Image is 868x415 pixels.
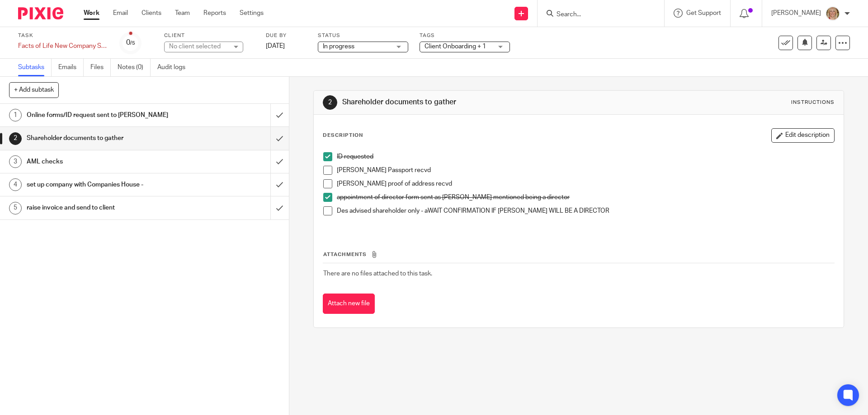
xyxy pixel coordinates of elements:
label: Due by [266,32,307,39]
span: Attachments [323,252,367,257]
a: Settings [240,9,264,18]
div: 4 [9,178,22,191]
p: [PERSON_NAME] proof of address recvd [337,179,834,188]
a: Notes (0) [118,59,151,76]
a: Emails [58,59,84,76]
div: 0 [126,37,135,48]
span: [DATE] [266,43,285,49]
p: [PERSON_NAME] Passport recvd [337,166,834,175]
button: Attach new file [323,294,375,314]
h1: Shareholder documents to gather [27,131,183,145]
p: ID requested [337,152,834,161]
label: Tags [420,32,510,39]
div: 2 [9,132,22,145]
span: Client Onboarding + 1 [425,43,486,50]
h1: Online forms/ID request sent to [PERSON_NAME] [27,108,183,122]
input: Search [556,11,637,19]
span: In progress [323,43,354,50]
a: Subtasks [18,59,52,76]
h1: AML checks [27,155,183,168]
div: 2 [323,95,337,110]
label: Client [164,32,255,39]
div: No client selected [169,42,228,51]
p: Description [323,132,363,139]
a: Files [90,59,111,76]
a: Team [175,9,190,18]
p: Des advised shareholder only - aWAIT CONFIRMATION IF [PERSON_NAME] WILL BE A DIRECTOR [337,206,834,215]
h1: raise invoice and send to client [27,201,183,214]
h1: set up company with Companies House - [27,178,183,191]
h1: Shareholder documents to gather [342,98,598,107]
img: JW%20photo.JPG [826,6,840,21]
a: Clients [142,9,161,18]
img: Pixie [18,7,63,19]
div: 5 [9,202,22,214]
div: 3 [9,155,22,168]
div: Instructions [791,99,835,106]
a: Email [113,9,128,18]
label: Task [18,32,108,39]
p: appointment of director form sent as [PERSON_NAME] mentioned being a director [337,193,834,202]
a: Audit logs [157,59,192,76]
a: Work [84,9,99,18]
span: There are no files attached to this task. [323,270,432,277]
button: + Add subtask [9,82,59,98]
small: /5 [130,41,135,46]
div: 1 [9,109,22,121]
div: Facts of Life New Company Set Up [18,42,108,51]
a: Reports [203,9,226,18]
p: [PERSON_NAME] [771,9,821,18]
button: Edit description [771,128,835,143]
label: Status [318,32,408,39]
span: Get Support [686,10,721,16]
